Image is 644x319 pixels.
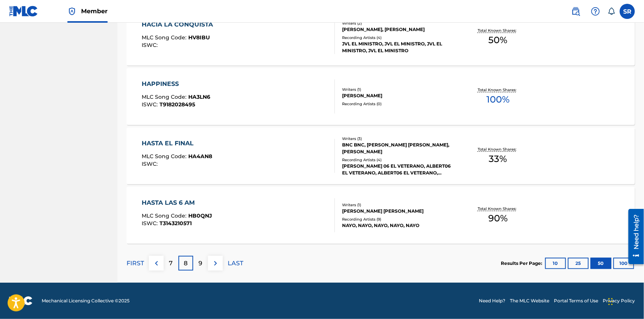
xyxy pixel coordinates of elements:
[478,146,518,152] p: Total Known Shares:
[342,26,456,33] div: [PERSON_NAME], [PERSON_NAME]
[127,259,144,268] p: FIRST
[479,297,505,304] a: Need Help?
[142,139,212,148] div: HASTA EL FINAL
[568,258,589,269] button: 25
[342,208,456,215] div: [PERSON_NAME] [PERSON_NAME]
[608,290,613,313] div: Arrastrar
[620,4,635,19] div: User Menu
[142,34,188,41] span: MLC Song Code :
[188,93,210,100] span: HA3LN6
[489,152,507,166] span: 33 %
[42,297,130,304] span: Mechanical Licensing Collective © 2025
[169,259,173,268] p: 7
[342,142,456,155] div: BNC BNC, [PERSON_NAME] [PERSON_NAME], [PERSON_NAME]
[188,212,212,219] span: HB0QNJ
[142,160,159,167] span: ISWC :
[142,20,217,29] div: HACIA LA CONQUISTA
[588,4,603,19] div: Help
[478,206,518,212] p: Total Known Shares:
[142,153,188,160] span: MLC Song Code :
[228,259,243,268] p: LAST
[127,128,635,184] a: HASTA EL FINALMLC Song Code:HA4AN8ISWC:Writers (3)BNC BNC, [PERSON_NAME] [PERSON_NAME], [PERSON_N...
[342,35,456,40] div: Recording Artists ( 4 )
[606,283,644,319] div: Widget de chat
[342,101,456,107] div: Recording Artists ( 0 )
[478,28,518,33] p: Total Known Shares:
[591,258,611,269] button: 50
[159,220,192,227] span: T3143210571
[142,212,188,219] span: MLC Song Code :
[342,40,456,54] div: JVL EL MINISTRO, JVL EL MINISTRO, JVL EL MINISTRO, JVL EL MINISTRO
[342,222,456,229] div: NAYO, NAYO, NAYO, NAYO, NAYO
[501,260,544,267] p: Results Per Page:
[142,42,159,48] span: ISWC :
[510,297,549,304] a: The MLC Website
[152,259,161,268] img: left
[342,136,456,142] div: Writers ( 3 )
[571,7,580,16] img: search
[159,101,195,108] span: T9182028495
[142,93,188,100] span: MLC Song Code :
[603,297,635,304] a: Privacy Policy
[342,87,456,92] div: Writers ( 1 )
[342,202,456,208] div: Writers ( 1 )
[608,8,615,15] div: Notifications
[545,258,566,269] button: 10
[81,7,108,16] span: Member
[127,68,635,125] a: HAPPINESSMLC Song Code:HA3LN6ISWC:T9182028495Writers (1)[PERSON_NAME]Recording Artists (0)Total K...
[184,259,188,268] p: 8
[488,33,507,47] span: 50 %
[613,258,634,269] button: 100
[142,220,159,227] span: ISWC :
[478,87,518,93] p: Total Known Shares:
[342,163,456,176] div: [PERSON_NAME] 06 EL VETERANO, ALBERT06 EL VETERANO, ALBERT06 EL VETERANO, SEXTOSENTIDO
[554,297,598,304] a: Portal Terms of Use
[488,212,508,225] span: 90 %
[342,157,456,163] div: Recording Artists ( 4 )
[142,101,159,108] span: ISWC :
[127,9,635,65] a: HACIA LA CONQUISTAMLC Song Code:HV8IBUISWC:Writers (2)[PERSON_NAME], [PERSON_NAME]Recording Artis...
[591,7,600,16] img: help
[9,296,33,305] img: logo
[67,7,77,16] img: Top Rightsholder
[142,79,210,89] div: HAPPINESS
[568,4,583,19] a: Public Search
[9,6,38,17] img: MLC Logo
[623,206,644,267] iframe: Resource Center
[188,34,210,41] span: HV8IBU
[342,20,456,26] div: Writers ( 2 )
[142,198,212,207] div: HASTA LAS 6 AM
[199,259,203,268] p: 9
[211,259,220,268] img: right
[342,216,456,222] div: Recording Artists ( 9 )
[342,92,456,99] div: [PERSON_NAME]
[127,187,635,244] a: HASTA LAS 6 AMMLC Song Code:HB0QNJISWC:T3143210571Writers (1)[PERSON_NAME] [PERSON_NAME]Recording...
[486,93,510,106] span: 100 %
[188,153,212,160] span: HA4AN8
[606,283,644,319] iframe: Chat Widget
